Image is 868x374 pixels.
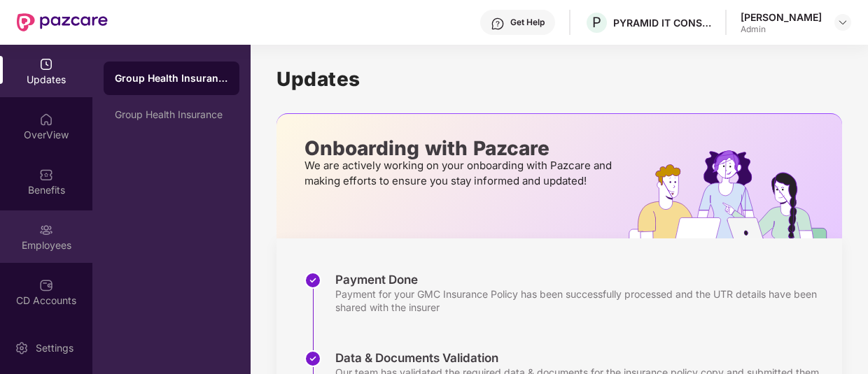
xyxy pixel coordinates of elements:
img: svg+xml;base64,PHN2ZyBpZD0iU2V0dGluZy0yMHgyMCIgeG1sbnM9Imh0dHA6Ly93d3cudzMub3JnLzIwMDAvc3ZnIiB3aW... [15,341,29,355]
div: Admin [741,24,822,35]
img: svg+xml;base64,PHN2ZyBpZD0iSGVscC0zMngzMiIgeG1sbnM9Imh0dHA6Ly93d3cudzMub3JnLzIwMDAvc3ZnIiB3aWR0aD... [491,17,505,31]
div: Group Health Insurance [115,71,228,85]
p: Onboarding with Pazcare [304,142,616,154]
div: PYRAMID IT CONSULTING PRIVATE LIMITED [613,16,711,29]
p: We are actively working on your onboarding with Pazcare and making efforts to ensure you stay inf... [304,158,616,189]
div: Payment for your GMC Insurance Policy has been successfully processed and the UTR details have be... [335,287,828,314]
img: svg+xml;base64,PHN2ZyBpZD0iU3RlcC1Eb25lLTMyeDMyIiB4bWxucz0iaHR0cDovL3d3dy53My5vcmcvMjAwMC9zdmciIH... [304,272,321,289]
div: Settings [31,341,78,355]
img: svg+xml;base64,PHN2ZyBpZD0iQmVuZWZpdHMiIHhtbG5zPSJodHRwOi8vd3d3LnczLm9yZy8yMDAwL3N2ZyIgd2lkdGg9Ij... [39,168,53,182]
div: Data & Documents Validation [335,350,828,366]
div: [PERSON_NAME] [741,10,822,24]
div: Group Health Insurance [115,109,228,120]
h1: Updates [276,67,842,91]
span: P [592,14,601,31]
img: svg+xml;base64,PHN2ZyBpZD0iU3RlcC1Eb25lLTMyeDMyIiB4bWxucz0iaHR0cDovL3d3dy53My5vcmcvMjAwMC9zdmciIH... [304,350,321,367]
img: hrOnboarding [629,150,842,238]
img: svg+xml;base64,PHN2ZyBpZD0iSG9tZSIgeG1sbnM9Imh0dHA6Ly93d3cudzMub3JnLzIwMDAvc3ZnIiB3aWR0aD0iMjAiIG... [39,113,53,127]
img: svg+xml;base64,PHN2ZyBpZD0iRW1wbG95ZWVzIiB4bWxucz0iaHR0cDovL3d3dy53My5vcmcvMjAwMC9zdmciIHdpZHRoPS... [39,223,53,237]
img: svg+xml;base64,PHN2ZyBpZD0iRHJvcGRvd24tMzJ4MzIiIHhtbG5zPSJodHRwOi8vd3d3LnczLm9yZy8yMDAwL3N2ZyIgd2... [837,17,848,28]
img: svg+xml;base64,PHN2ZyBpZD0iVXBkYXRlZCIgeG1sbnM9Imh0dHA6Ly93d3cudzMub3JnLzIwMDAvc3ZnIiB3aWR0aD0iMj... [39,57,53,71]
img: New Pazcare Logo [17,13,108,31]
div: Get Help [510,17,545,28]
img: svg+xml;base64,PHN2ZyBpZD0iQ0RfQWNjb3VudHMiIGRhdGEtbmFtZT0iQ0QgQWNjb3VudHMiIHhtbG5zPSJodHRwOi8vd3... [39,278,53,292]
div: Payment Done [335,272,828,287]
